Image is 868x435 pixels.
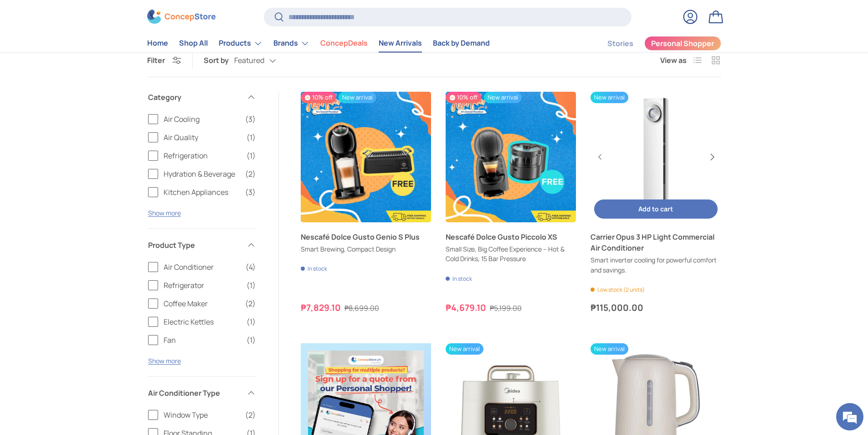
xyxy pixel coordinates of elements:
span: New arrival [591,343,628,355]
summary: Brands [268,34,315,52]
a: Nescafé Dolce Gusto Piccolo XS [446,92,576,222]
span: New arrival [446,343,483,355]
summary: Product Type [148,229,256,262]
span: Window Type [164,409,240,420]
span: Coffee Maker [164,298,240,309]
a: Carrier Opus 3 HP Light Commercial Air Conditioner [591,231,721,253]
summary: Products [213,34,268,52]
a: Carrier Opus 3 HP Light Commercial Air Conditioner [591,92,721,222]
span: (2) [245,168,256,179]
a: New Arrivals [379,35,422,52]
span: Air Quality [164,132,241,143]
span: Fan [164,335,241,346]
summary: Air Conditioner Type [148,377,256,409]
a: Back by Demand [433,35,490,52]
span: (3) [245,114,256,125]
span: Kitchen Appliances [164,187,240,198]
span: Air Cooling [164,114,240,125]
span: New arrival [591,92,628,103]
span: New arrival [339,92,376,103]
button: Add to cart [594,199,717,219]
summary: Category [148,81,256,114]
button: Filter [147,55,181,65]
span: (1) [247,132,256,143]
nav: Secondary [586,34,721,52]
span: (4) [246,262,256,273]
a: Nescafé Dolce Gusto Piccolo XS [446,231,576,242]
span: 10% off [446,92,481,103]
nav: Primary [147,34,490,52]
span: (1) [247,316,256,327]
span: Category [148,92,241,103]
span: (3) [245,187,256,198]
button: Show more [148,356,181,365]
span: Refrigerator [164,280,241,291]
a: ConcepDeals [320,35,368,52]
a: Nescafé Dolce Gusto Genio S Plus [301,92,431,222]
span: 10% off [301,92,336,103]
a: Stories [607,35,633,52]
span: New arrival [484,92,522,103]
span: Electric Kettles [164,316,241,327]
span: Air Conditioner Type [148,388,241,398]
a: Personal Shopper [644,36,721,51]
a: Home [147,35,168,52]
button: Featured [234,53,294,69]
span: Filter [147,55,165,65]
a: Nescafé Dolce Gusto Genio S Plus [301,231,431,242]
span: Add to cart [638,204,673,213]
img: ConcepStore [147,10,216,24]
span: (1) [247,335,256,346]
span: Air Conditioner [164,262,240,273]
span: Featured [234,56,264,65]
span: (1) [247,150,256,161]
label: Sort by [204,55,234,66]
span: Product Type [148,240,241,251]
span: (1) [247,280,256,291]
span: Hydration & Beverage [164,168,240,179]
span: Personal Shopper [651,40,714,47]
span: View as [660,55,687,66]
span: Refrigeration [164,150,241,161]
span: (2) [245,409,256,420]
button: Show more [148,209,181,217]
a: Shop All [179,35,208,52]
span: (2) [245,298,256,309]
